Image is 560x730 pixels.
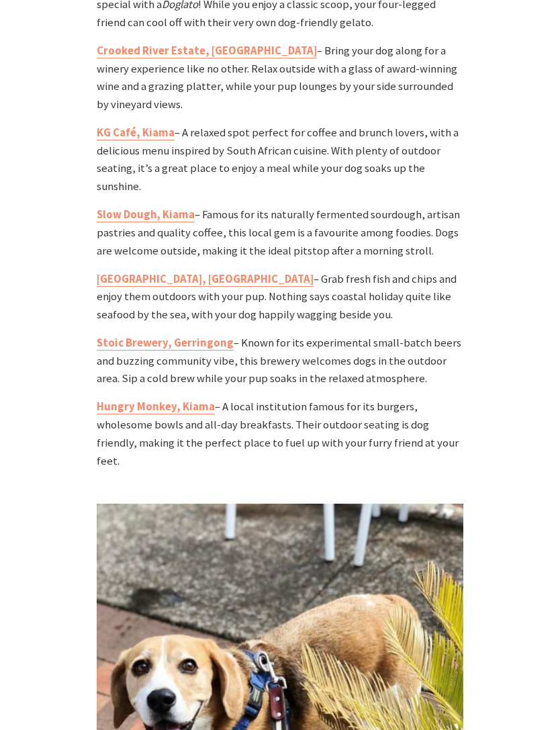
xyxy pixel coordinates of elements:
p: – Grab fresh fish and chips and enjoy them outdoors with your pup. Nothing says coastal holiday q... [97,271,463,325]
a: [GEOGRAPHIC_DATA], [GEOGRAPHIC_DATA] [97,273,314,287]
strong: KG Café, Kiama [97,126,175,140]
p: – Bring your dog along for a winery experience like no other. Relax outside with a glass of award... [97,43,463,115]
a: Slow Dough, Kiama [97,208,195,223]
p: – Known for its experimental small-batch beers and buzzing community vibe, this brewery welcomes ... [97,335,463,389]
a: Stoic Brewery, Gerringong [97,336,234,351]
strong: Crooked River Estate, [GEOGRAPHIC_DATA] [97,44,317,58]
a: Hungry Monkey, Kiama [97,400,215,415]
p: – A relaxed spot perfect for coffee and brunch lovers, with a delicious menu inspired by South Af... [97,125,463,197]
p: – A local institution famous for its burgers, wholesome bowls and all-day breakfasts. Their outdo... [97,399,463,471]
p: – Famous for its naturally fermented sourdough, artisan pastries and quality coffee, this local g... [97,207,463,261]
strong: [GEOGRAPHIC_DATA], [GEOGRAPHIC_DATA] [97,273,314,287]
a: KG Café, Kiama [97,126,175,141]
strong: Hungry Monkey, Kiama [97,400,215,414]
strong: Slow Dough, Kiama [97,208,195,222]
strong: Stoic Brewery, Gerringong [97,336,234,351]
a: Crooked River Estate, [GEOGRAPHIC_DATA] [97,44,317,59]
